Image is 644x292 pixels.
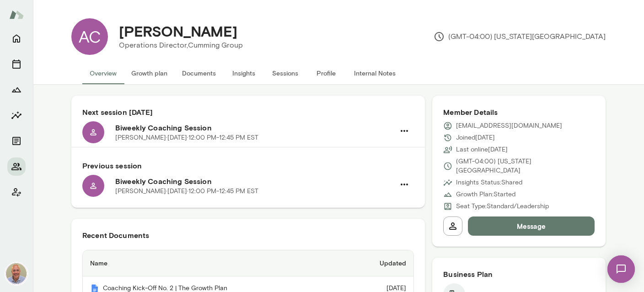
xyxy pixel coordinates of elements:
button: Growth Plan [7,81,26,99]
h6: Member Details [443,107,595,118]
button: Home [7,29,26,48]
img: Mento [9,6,24,23]
button: Overview [82,62,124,84]
button: Sessions [7,55,26,73]
button: Documents [175,62,223,84]
button: Documents [7,132,26,150]
p: Growth Plan: Started [456,190,515,199]
button: Growth plan [124,62,175,84]
button: Sessions [264,62,306,84]
button: Client app [7,183,26,201]
button: Insights [223,62,264,84]
p: [EMAIL_ADDRESS][DOMAIN_NAME] [456,121,562,130]
button: Internal Notes [347,62,403,84]
button: Members [7,157,26,176]
p: [PERSON_NAME] · [DATE] · 12:00 PM-12:45 PM EST [115,187,258,196]
button: Profile [306,62,347,84]
button: Insights [7,106,26,124]
button: Message [468,216,595,236]
p: Joined [DATE] [456,133,495,142]
p: (GMT-04:00) [US_STATE][GEOGRAPHIC_DATA] [434,31,606,42]
h6: Biweekly Coaching Session [115,176,395,187]
img: Marc Friedman [5,263,27,285]
p: (GMT-04:00) [US_STATE][GEOGRAPHIC_DATA] [456,157,595,175]
div: AC [71,18,108,55]
h6: Business Plan [443,269,595,280]
h6: Next session [DATE] [82,107,414,118]
h6: Biweekly Coaching Session [115,122,395,133]
p: [PERSON_NAME] · [DATE] · 12:00 PM-12:45 PM EST [115,133,258,142]
h6: Previous session [82,160,414,171]
h4: [PERSON_NAME] [119,22,237,40]
p: Seat Type: Standard/Leadership [456,202,549,211]
h6: Recent Documents [82,230,414,241]
p: Last online [DATE] [456,145,508,154]
p: Insights Status: Shared [456,178,522,187]
th: Updated [343,250,413,276]
p: Operations Director, Cumming Group [119,40,243,51]
th: Name [83,250,343,276]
